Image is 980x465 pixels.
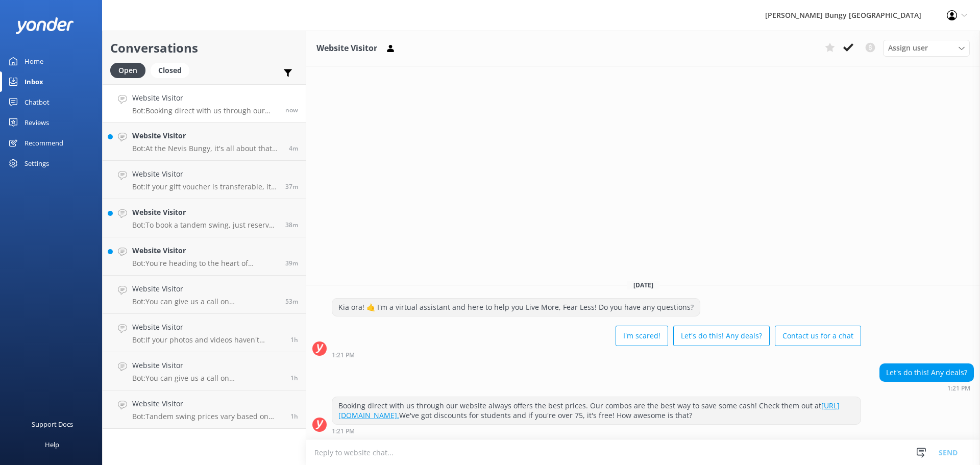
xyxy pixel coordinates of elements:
[673,326,770,346] button: Let's do this! Any deals?
[879,384,974,391] div: Oct 03 2025 01:21pm (UTC +13:00) Pacific/Auckland
[132,245,278,256] h4: Website Visitor
[332,352,355,358] strong: 1:21 PM
[24,71,43,92] div: Inbox
[132,412,283,421] p: Bot: Tandem swing prices vary based on location, activity, and fare type, and are charged per per...
[132,398,283,409] h4: Website Visitor
[880,364,973,381] div: Let's do this! Any deals?
[151,63,189,78] div: Closed
[110,64,151,76] a: Open
[285,221,298,229] span: Oct 03 2025 12:43pm (UTC +13:00) Pacific/Auckland
[132,106,278,115] p: Bot: Booking direct with us through our website always offers the best prices. Our combos are the...
[132,144,281,153] p: Bot: At the Nevis Bungy, it's all about that epic leap! Running starts aren't part of the deal he...
[103,390,306,429] a: Website VisitorBot:Tandem swing prices vary based on location, activity, and fare type, and are c...
[103,276,306,314] a: Website VisitorBot:You can give us a call on [PHONE_NUMBER] or [PHONE_NUMBER] to chat with a crew...
[888,42,928,54] span: Assign user
[285,297,298,306] span: Oct 03 2025 12:28pm (UTC +13:00) Pacific/Auckland
[338,401,840,421] a: [URL][DOMAIN_NAME].
[151,64,194,76] a: Closed
[103,199,306,237] a: Website VisitorBot:To book a tandem swing, just reserve two individual spots for the same time an...
[103,123,306,161] a: Website VisitorBot:At the Nevis Bungy, it's all about that epic leap! Running starts aren't part ...
[132,207,278,218] h4: Website Visitor
[616,326,668,346] button: I'm scared!
[285,106,298,114] span: Oct 03 2025 01:21pm (UTC +13:00) Pacific/Auckland
[132,335,283,345] p: Bot: If your photos and videos haven't landed in your inbox after 24 hours, hit up our tech wizar...
[132,360,283,371] h4: Website Visitor
[285,182,298,191] span: Oct 03 2025 12:44pm (UTC +13:00) Pacific/Auckland
[132,374,283,383] p: Bot: You can give us a call on [PHONE_NUMBER] or [PHONE_NUMBER] to chat with a crew member. Our o...
[290,412,298,421] span: Oct 03 2025 11:48am (UTC +13:00) Pacific/Auckland
[289,144,298,153] span: Oct 03 2025 01:17pm (UTC +13:00) Pacific/Auckland
[132,322,283,333] h4: Website Visitor
[132,259,278,268] p: Bot: You're heading to the heart of adventure! If you're driving yourself, punch in "1693 Gibbsto...
[332,351,861,358] div: Oct 03 2025 01:21pm (UTC +13:00) Pacific/Auckland
[103,237,306,276] a: Website VisitorBot:You're heading to the heart of adventure! If you're driving yourself, punch in...
[103,84,306,123] a: Website VisitorBot:Booking direct with us through our website always offers the best prices. Our ...
[290,374,298,382] span: Oct 03 2025 12:09pm (UTC +13:00) Pacific/Auckland
[332,397,861,424] div: Booking direct with us through our website always offers the best prices. Our combos are the best...
[24,153,49,174] div: Settings
[883,40,970,56] div: Assign User
[15,17,74,34] img: yonder-white-logo.png
[110,38,298,58] h2: Conversations
[775,326,861,346] button: Contact us for a chat
[132,297,278,306] p: Bot: You can give us a call on [PHONE_NUMBER] or [PHONE_NUMBER] to chat with a crew member. Our o...
[132,221,278,230] p: Bot: To book a tandem swing, just reserve two individual spots for the same time and leave a note...
[290,335,298,344] span: Oct 03 2025 12:21pm (UTC +13:00) Pacific/Auckland
[132,168,278,180] h4: Website Visitor
[132,92,278,104] h4: Website Visitor
[24,51,43,71] div: Home
[103,314,306,352] a: Website VisitorBot:If your photos and videos haven't landed in your inbox after 24 hours, hit up ...
[45,434,59,455] div: Help
[132,182,278,191] p: Bot: If your gift voucher is transferable, it means you can pass it on to someone else to use. Ju...
[316,42,377,55] h3: Website Visitor
[332,299,700,316] div: Kia ora! 🤙 I'm a virtual assistant and here to help you Live More, Fear Less! Do you have any que...
[332,428,355,434] strong: 1:21 PM
[132,283,278,295] h4: Website Visitor
[332,427,861,434] div: Oct 03 2025 01:21pm (UTC +13:00) Pacific/Auckland
[103,352,306,390] a: Website VisitorBot:You can give us a call on [PHONE_NUMBER] or [PHONE_NUMBER] to chat with a crew...
[947,385,970,391] strong: 1:21 PM
[32,414,73,434] div: Support Docs
[103,161,306,199] a: Website VisitorBot:If your gift voucher is transferable, it means you can pass it on to someone e...
[285,259,298,267] span: Oct 03 2025 12:42pm (UTC +13:00) Pacific/Auckland
[24,133,63,153] div: Recommend
[110,63,145,78] div: Open
[24,112,49,133] div: Reviews
[24,92,50,112] div: Chatbot
[132,130,281,141] h4: Website Visitor
[627,281,659,289] span: [DATE]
